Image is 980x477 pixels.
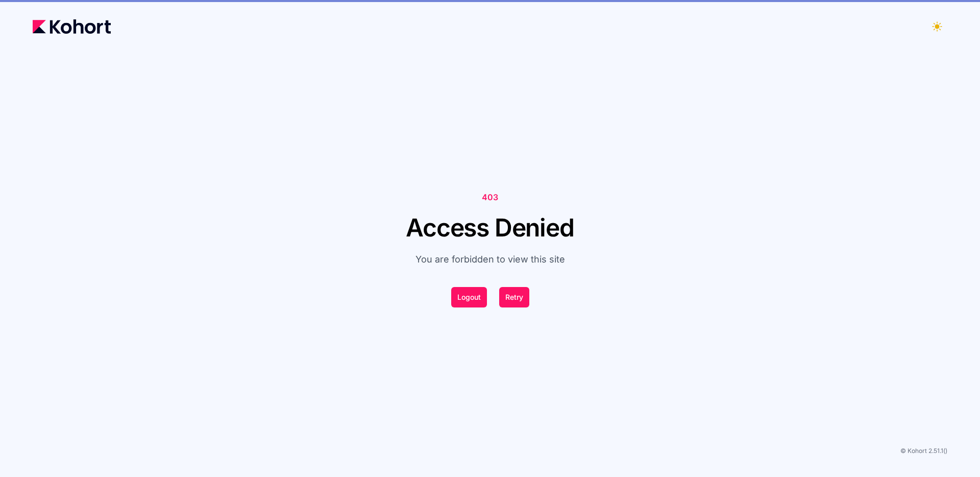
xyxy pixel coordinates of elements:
p: 403 [406,191,574,203]
button: Retry [499,287,529,307]
button: Logout [451,287,487,307]
p: You are forbidden to view this site [406,252,574,267]
span: () [943,446,947,456]
span: © Kohort 2.51.1 [900,446,943,456]
h1: Access Denied [406,216,574,240]
img: Kohort logo [33,19,111,34]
